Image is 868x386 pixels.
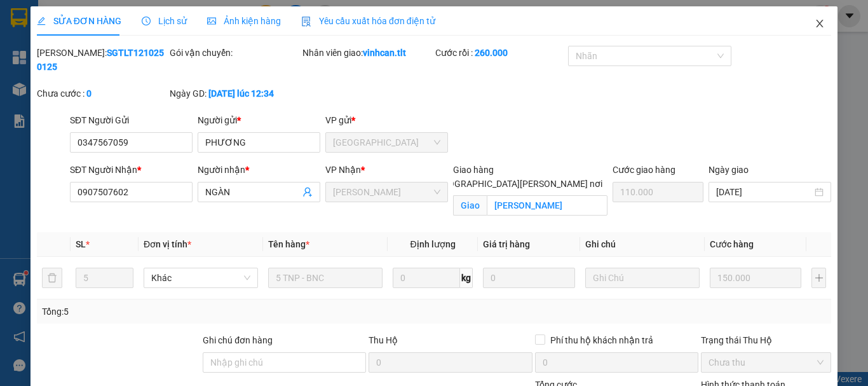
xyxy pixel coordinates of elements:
span: Giao hàng [453,165,494,175]
b: 260.000 [475,48,508,58]
input: Giao tận nơi [487,195,607,216]
b: [DATE] lúc 12:34 [208,88,274,99]
div: SĐT Người Gửi [70,113,193,127]
span: close [815,18,825,29]
div: SĐT Người Nhận [70,163,193,177]
div: Trạng thái Thu Hộ [701,333,831,347]
span: Khác [151,268,250,287]
label: Ghi chú đơn hàng [203,335,273,345]
div: Cước rồi : [435,46,566,60]
span: SỬA ĐƠN HÀNG [37,16,121,26]
span: clock-circle [142,17,151,25]
div: [PERSON_NAME]: [37,46,167,74]
span: Sài Gòn [333,133,440,152]
input: Cước giao hàng [613,182,703,202]
button: delete [42,268,62,288]
span: Giao [453,195,487,216]
span: Đơn vị tính [144,239,191,249]
div: Ngày GD: [170,86,300,100]
span: Cao Tốc [333,183,440,202]
span: VP Nhận [325,165,361,175]
th: Ghi chú [580,232,705,257]
span: kg [460,268,473,288]
div: Tổng: 5 [42,305,336,319]
input: Ghi Chú [585,268,700,288]
span: Chưa thu [709,353,824,372]
div: Chưa cước : [37,86,167,100]
b: 0 [86,88,92,99]
span: SL [76,239,86,249]
span: Thu Hộ [369,335,398,345]
input: Ngày giao [716,185,812,199]
div: Gói vận chuyển: [170,46,300,60]
button: Close [802,6,837,42]
span: Ảnh kiện hàng [207,16,281,26]
span: [GEOGRAPHIC_DATA][PERSON_NAME] nơi [429,177,607,191]
span: Định lượng [410,239,455,249]
span: Cước hàng [710,239,754,249]
span: edit [37,17,46,25]
span: Phí thu hộ khách nhận trả [545,333,658,347]
span: picture [207,17,216,25]
b: vinhcan.tlt [363,48,406,58]
button: plus [811,268,826,288]
span: Lịch sử [142,16,187,26]
img: icon [301,17,311,27]
input: 0 [483,268,574,288]
div: Nhân viên giao: [302,46,433,60]
div: VP gửi [325,113,448,127]
div: Người gửi [198,113,320,127]
input: 0 [710,268,801,288]
span: Tên hàng [268,239,309,249]
label: Ngày giao [709,165,749,175]
span: Yêu cầu xuất hóa đơn điện tử [301,16,435,26]
span: user-add [302,187,313,197]
label: Cước giao hàng [613,165,675,175]
span: Giá trị hàng [483,239,530,249]
input: Ghi chú đơn hàng [203,352,366,373]
div: Người nhận [198,163,320,177]
input: VD: Bàn, Ghế [268,268,383,288]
